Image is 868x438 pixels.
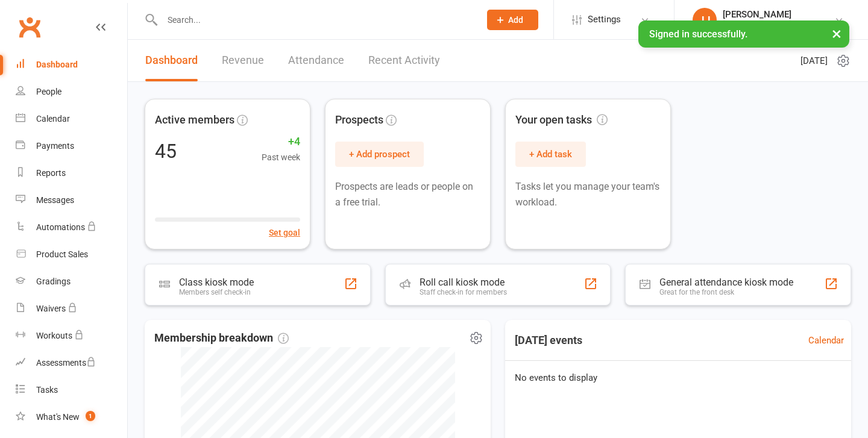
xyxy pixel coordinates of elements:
a: Automations [16,214,127,241]
a: Revenue [222,40,264,81]
div: Members self check-in [179,288,254,296]
div: Calendar [36,114,70,124]
a: Gradings [16,268,127,295]
a: Messages [16,187,127,214]
div: General attendance kiosk mode [659,277,793,288]
div: People [36,87,61,96]
div: [PERSON_NAME] [723,9,834,20]
a: Payments [16,133,127,160]
div: 45 [155,142,177,161]
div: Staff check-in for members [420,288,507,296]
button: Set goal [269,226,300,239]
div: Roll call kiosk mode [420,277,507,288]
a: Dashboard [16,51,127,78]
span: Past week [262,151,300,164]
span: Signed in successfully. [649,28,747,40]
a: Assessments [16,349,127,377]
a: Attendance [288,40,344,81]
a: Recent Activity [368,40,440,81]
input: Search... [159,11,471,28]
a: Calendar [808,333,844,348]
h3: [DATE] events [505,330,592,351]
div: Great for the front desk [659,288,793,296]
div: Assessments [36,358,96,368]
span: [DATE] [800,54,828,68]
button: Add [487,10,538,30]
div: Payments [36,141,74,151]
div: Class kiosk mode [179,277,254,288]
a: Calendar [16,105,127,133]
span: Prospects [335,111,383,129]
div: No events to display [500,361,856,395]
div: Workouts [36,331,72,340]
span: Your open tasks [515,111,608,129]
a: Product Sales [16,241,127,268]
a: Waivers [16,295,127,322]
div: Reports [36,168,66,178]
a: People [16,78,127,105]
p: Tasks let you manage your team's workload. [515,179,661,210]
a: Tasks [16,377,127,404]
a: Clubworx [14,12,45,42]
span: Membership breakdown [154,330,289,347]
span: Settings [588,6,621,33]
div: JJ [693,8,717,32]
div: Automations [36,222,85,232]
span: Add [508,15,523,25]
span: +4 [262,133,300,151]
div: What's New [36,412,80,422]
span: Active members [155,111,234,129]
button: + Add task [515,142,586,167]
div: Dashboard [36,60,78,69]
a: Workouts [16,322,127,349]
div: [PERSON_NAME] Boxing Gym [723,20,834,31]
button: + Add prospect [335,142,424,167]
div: Tasks [36,385,58,395]
span: 1 [86,411,95,421]
div: Messages [36,195,74,205]
p: Prospects are leads or people on a free trial. [335,179,480,210]
div: Gradings [36,277,71,286]
a: What's New1 [16,404,127,431]
button: × [826,20,848,46]
div: Product Sales [36,249,88,259]
a: Dashboard [145,40,198,81]
div: Waivers [36,304,66,313]
a: Reports [16,160,127,187]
